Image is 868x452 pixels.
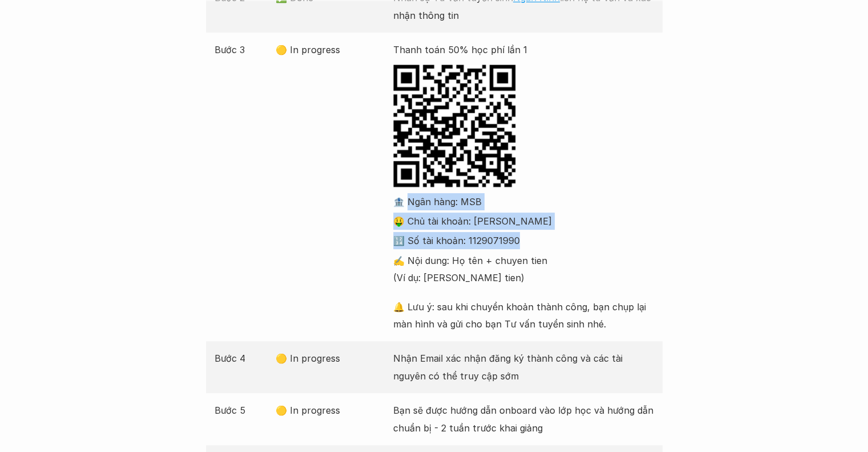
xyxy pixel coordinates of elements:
[393,232,654,249] p: 🔢 Số tài khoản: 1129071990
[215,402,271,419] p: Bước 5
[215,41,271,58] p: Bước 3
[393,402,654,437] p: Bạn sẽ được hướng dẫn onboard vào lớp học và hướng dẫn chuẩn bị - 2 tuần trước khai giảng
[276,402,387,419] p: 🟡 In progress
[393,350,654,385] p: Nhận Email xác nhận đăng ký thành công và các tài nguyên có thể truy cập sớm
[393,213,654,230] p: 🤑 Chủ tài khoản: [PERSON_NAME]
[393,298,654,333] p: 🔔 Lưu ý: sau khi chuyển khoản thành công, bạn chụp lại màn hình và gửi cho bạn Tư vấn tuyển sinh ...
[393,252,654,287] p: ✍️ Nội dung: Họ tên + chuyen tien (Ví dụ: [PERSON_NAME] tien)
[276,41,387,58] p: 🟡 In progress
[276,350,387,367] p: 🟡 In progress
[393,41,654,58] p: Thanh toán 50% học phí lần 1
[215,350,271,367] p: Bước 4
[393,193,654,210] p: 🏦 Ngân hàng: MSB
